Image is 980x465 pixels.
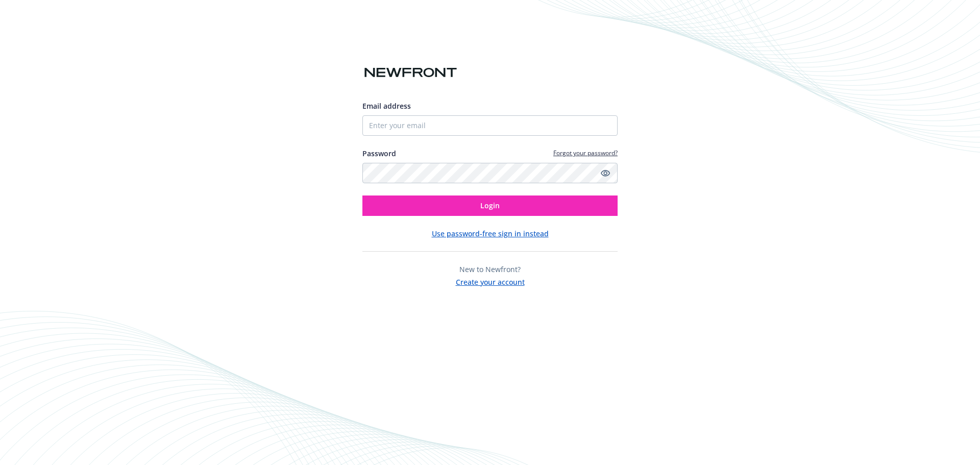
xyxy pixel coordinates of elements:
[362,195,618,216] button: Login
[456,275,525,287] button: Create your account
[362,101,411,111] span: Email address
[480,201,500,210] span: Login
[432,228,549,239] button: Use password-free sign in instead
[362,148,396,159] label: Password
[362,163,618,183] input: Enter your password
[362,64,459,82] img: Newfront logo
[362,115,618,136] input: Enter your email
[599,167,611,179] a: Show password
[459,264,521,274] span: New to Newfront?
[553,149,618,157] a: Forgot your password?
